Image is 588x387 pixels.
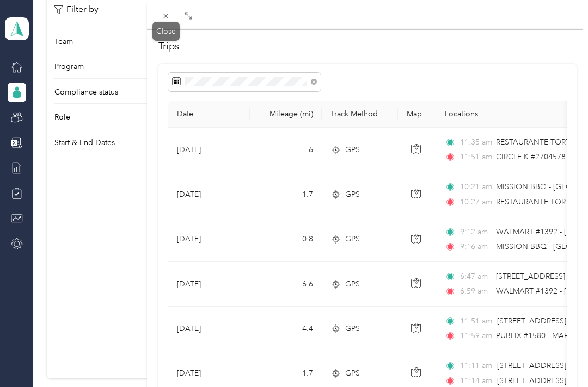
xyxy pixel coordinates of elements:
[345,144,360,156] span: GPS
[168,307,250,351] td: [DATE]
[250,101,322,128] th: Mileage (mi)
[460,330,491,342] span: 11:59 am
[460,196,491,208] span: 10:27 am
[345,278,360,290] span: GPS
[460,181,491,193] span: 10:21 am
[460,151,491,163] span: 11:51 am
[322,101,398,128] th: Track Method
[496,272,565,281] span: [STREET_ADDRESS]
[168,101,250,128] th: Date
[250,307,322,351] td: 4.4
[168,172,250,217] td: [DATE]
[345,367,360,379] span: GPS
[497,316,566,326] span: [STREET_ADDRESS]
[527,326,588,387] iframe: Everlance-gr Chat Button Frame
[460,271,491,283] span: 6:47 am
[460,226,491,238] span: 9:12 am
[460,136,491,148] span: 11:35 am
[250,172,322,217] td: 1.7
[345,233,360,245] span: GPS
[398,101,436,128] th: Map
[460,285,491,297] span: 6:59 am
[168,217,250,262] td: [DATE]
[460,241,491,253] span: 9:16 am
[497,376,566,385] span: [STREET_ADDRESS]
[152,22,180,41] div: Close
[250,262,322,307] td: 6.6
[168,128,250,172] td: [DATE]
[460,360,492,372] span: 11:11 am
[460,375,492,387] span: 11:14 am
[168,262,250,307] td: [DATE]
[158,39,577,54] h2: Trips
[250,217,322,262] td: 0.8
[250,128,322,172] td: 6
[345,323,360,335] span: GPS
[460,315,492,327] span: 11:51 am
[497,361,566,370] span: [STREET_ADDRESS]
[345,189,360,201] span: GPS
